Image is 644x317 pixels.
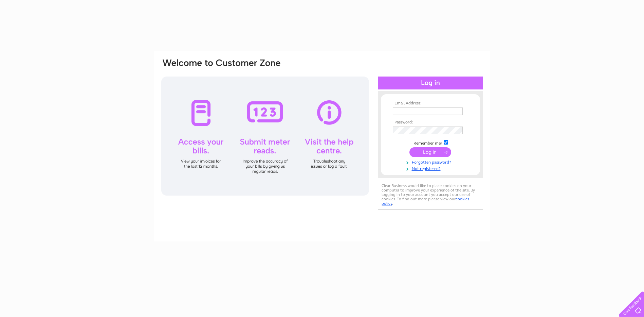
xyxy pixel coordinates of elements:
[378,180,483,210] div: Clear Business would like to place cookies on your computer to improve your experience of the sit...
[391,101,470,106] th: Email Address:
[391,120,470,125] th: Password:
[393,165,470,171] a: Not registered?
[409,147,451,157] input: Submit
[391,139,470,146] td: Remember me?
[382,197,469,206] a: cookies policy
[393,158,470,165] a: Forgotten password?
